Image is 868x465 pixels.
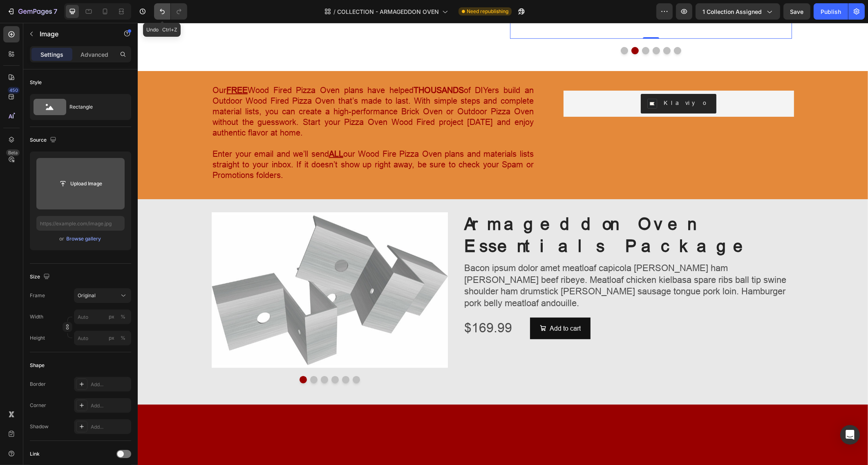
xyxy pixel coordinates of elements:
input: px% [74,309,131,324]
div: Browse gallery [67,235,101,243]
iframe: Design area [138,23,868,465]
div: 450 [8,87,20,93]
button: Original [74,288,131,303]
div: Border [30,380,46,388]
button: Save [783,3,810,20]
u: ALL [191,126,206,136]
div: Shape [30,362,45,369]
p: Settings [40,50,63,59]
div: Link [30,450,40,458]
span: Enter your email and we’ll send our Wood Fire Pizza Oven plans and materials lists straight to yo... [75,126,396,157]
div: px [109,334,114,342]
button: Dot [204,353,212,360]
span: Need republishing [467,8,508,15]
div: Shadow [30,423,49,430]
span: Save [790,8,804,15]
input: https://example.com/image.jpg [36,216,125,231]
div: Source [30,135,58,146]
button: Dot [215,353,222,360]
label: Frame [30,292,45,299]
span: or [60,234,65,244]
div: Size [30,271,51,283]
button: 1 collection assigned [696,3,780,20]
div: Add... [91,402,129,409]
label: Width [30,313,43,320]
button: px [118,333,128,343]
u: FREE [89,62,110,72]
p: Bacon ipsum dolor amet meatloaf capicola [PERSON_NAME] ham [PERSON_NAME] beef ribeye. Meatloaf ch... [327,240,655,286]
span: Our Wood Fired Pizza Oven plans have helped of DIYers build an Outdoor Wood Fired Pizza Oven that... [75,62,396,114]
button: Publish [814,3,848,20]
button: Dot [172,353,180,360]
div: Add... [91,381,129,388]
div: $169.99 [326,293,375,318]
label: Height [30,334,45,342]
button: 7 [3,3,61,20]
button: Dot [526,24,533,31]
button: Dot [504,24,512,31]
div: % [121,313,125,320]
div: Open Intercom Messenger [840,425,860,445]
button: px [118,312,128,322]
button: Dot [536,24,544,31]
div: Rectangle [69,98,119,116]
div: % [121,334,125,342]
img: DIY Pizza Oven [74,189,310,345]
button: Dot [162,353,169,360]
p: 7 [54,7,57,16]
input: px% [74,331,131,345]
div: Corner [30,402,46,409]
span: Original [78,292,96,299]
button: Browse gallery [66,235,102,243]
img: Klaviyo.png [510,76,519,86]
div: Add... [91,423,129,431]
button: Dot [183,353,190,360]
strong: THOUSANDS [276,62,326,72]
button: Dot [483,24,490,31]
p: Advanced [81,50,108,59]
span: 1 collection assigned [702,7,762,16]
button: % [107,333,116,343]
button: Dot [515,24,522,31]
div: Add to cart [412,300,443,311]
div: Publish [821,7,841,16]
button: Upload Image [52,176,109,191]
h2: Armageddon Oven Essentials Package [326,189,656,235]
p: Image [40,29,109,39]
div: Beta [6,149,20,156]
div: Style [30,79,42,86]
button: Dot [494,24,501,31]
button: Klaviyo [503,71,579,91]
div: px [109,313,114,320]
span: / [333,7,336,16]
button: % [107,312,116,322]
button: Dot [194,353,201,360]
button: Add to cart [392,295,453,316]
div: Undo/Redo [154,3,187,20]
div: Klaviyo [526,76,572,85]
span: COLLECTION - ARMAGEDDON OVEN [337,7,439,16]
